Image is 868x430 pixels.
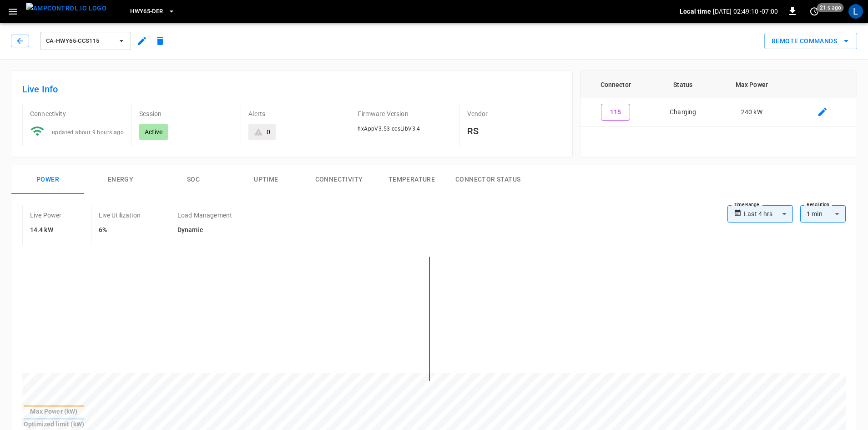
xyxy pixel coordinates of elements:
p: Vendor [467,109,561,118]
button: 115 [601,104,630,121]
p: Connectivity [30,109,124,118]
label: Resolution [807,201,829,208]
button: Uptime [230,165,303,194]
th: Status [651,71,715,98]
div: remote commands options [764,33,857,50]
p: Load Management [177,211,232,220]
p: [DATE] 02:49:10 -07:00 [713,7,778,16]
button: Power [11,165,84,194]
label: Time Range [734,201,759,208]
h6: Live Info [22,82,561,96]
button: SOC [157,165,230,194]
button: Energy [84,165,157,194]
p: Live Utilization [99,211,141,220]
button: Connector Status [448,165,528,194]
span: HWY65-DER [130,6,163,17]
th: Max Power [715,71,788,98]
button: ca-hwy65-ccs115 [40,32,131,50]
img: ampcontrol.io logo [26,3,106,14]
span: hxAppV3.53-ccsLibV3.4 [358,126,420,132]
button: Temperature [375,165,448,194]
button: HWY65-DER [126,3,178,20]
h6: 6% [99,225,141,235]
p: Live Power [30,211,62,220]
p: Local time [680,7,711,16]
button: Remote Commands [764,33,857,50]
div: profile-icon [848,4,863,19]
h6: Dynamic [177,225,232,235]
h6: RS [467,124,561,138]
th: Connector [580,71,651,98]
h6: 14.4 kW [30,225,62,235]
span: 21 s ago [817,3,844,12]
div: Last 4 hrs [744,205,793,223]
button: set refresh interval [807,4,822,19]
p: Session [139,109,233,118]
div: 0 [267,127,270,137]
td: Charging [651,98,715,126]
span: updated about 9 hours ago [52,129,124,136]
td: 240 kW [715,98,788,126]
p: Active [145,127,162,137]
span: ca-hwy65-ccs115 [46,36,113,46]
p: Alerts [248,109,343,118]
div: 1 min [800,205,846,223]
p: Firmware Version [358,109,452,118]
table: connector table [580,71,857,126]
button: Connectivity [303,165,375,194]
